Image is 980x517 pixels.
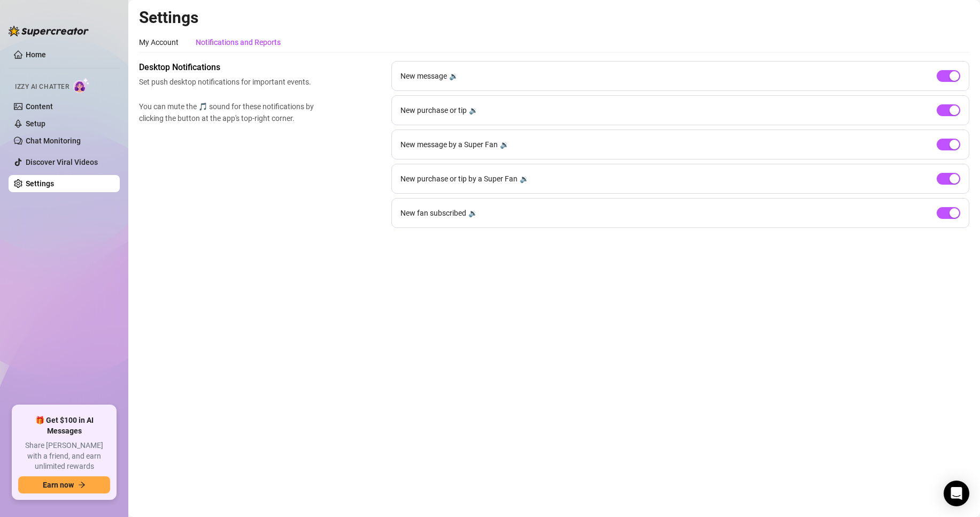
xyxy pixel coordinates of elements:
a: Settings [26,179,54,188]
span: You can mute the 🎵 sound for these notifications by clicking the button at the app's top-right co... [139,101,319,124]
span: New message [400,70,447,82]
a: Discover Viral Videos [26,158,98,166]
img: AI Chatter [73,78,90,93]
a: Home [26,50,46,59]
h2: Settings [139,7,969,28]
span: Share [PERSON_NAME] with a friend, and earn unlimited rewards [18,440,110,472]
span: Desktop Notifications [139,61,319,74]
div: 🔉 [500,139,509,150]
img: logo-BBDzfeDw.svg [9,26,89,36]
span: 🎁 Get $100 in AI Messages [18,415,110,436]
div: Open Intercom Messenger [944,481,969,506]
span: Earn now [43,481,74,489]
span: Izzy AI Chatter [15,82,69,92]
span: arrow-right [78,481,86,489]
button: Earn nowarrow-right [18,476,110,493]
div: 🔉 [449,70,458,82]
a: Chat Monitoring [26,136,81,145]
a: Content [26,102,53,111]
div: Notifications and Reports [196,36,281,48]
span: Set push desktop notifications for important events. [139,76,319,88]
div: 🔉 [469,104,478,116]
span: New purchase or tip [400,104,467,116]
span: New message by a Super Fan [400,139,498,150]
div: 🔉 [468,207,477,219]
span: New fan subscribed [400,207,466,219]
div: 🔉 [520,173,529,185]
span: New purchase or tip by a Super Fan [400,173,518,185]
a: Setup [26,119,45,128]
div: My Account [139,36,179,48]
